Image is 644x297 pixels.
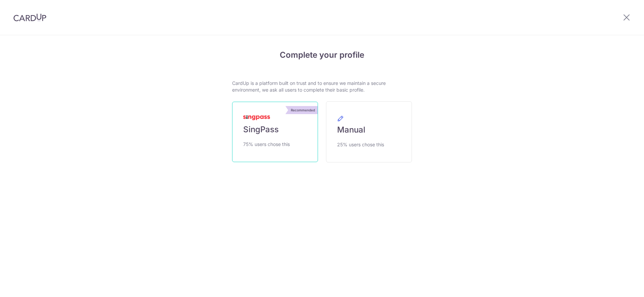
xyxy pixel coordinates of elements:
[288,106,318,114] div: Recommended
[13,13,46,21] img: CardUp
[337,141,384,149] span: 25% users chose this
[59,5,73,11] span: Help
[232,49,412,61] h4: Complete your profile
[243,115,270,120] img: MyInfoLogo
[232,102,318,162] a: Recommended SingPass 75% users chose this
[326,101,412,162] a: Manual 25% users chose this
[243,124,279,135] span: SingPass
[243,140,290,148] span: 75% users chose this
[337,125,365,135] span: Manual
[232,80,412,93] p: CardUp is a platform built on trust and to ensure we maintain a secure environment, we ask all us...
